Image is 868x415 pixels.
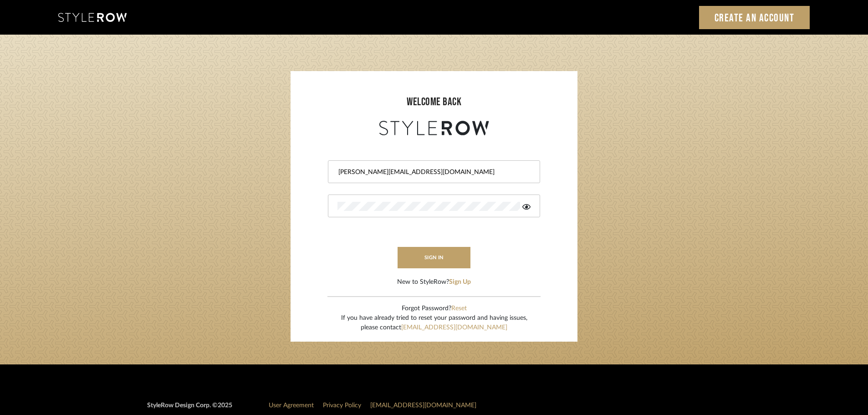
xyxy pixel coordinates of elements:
input: Email Address [337,168,528,177]
a: [EMAIL_ADDRESS][DOMAIN_NAME] [401,324,507,331]
div: Forgot Password? [341,304,527,313]
a: Privacy Policy [323,402,361,409]
button: Reset [451,304,467,313]
a: User Agreement [269,402,314,409]
a: [EMAIL_ADDRESS][DOMAIN_NAME] [370,402,476,409]
div: If you have already tried to reset your password and having issues, please contact [341,313,527,333]
a: Create an Account [699,6,810,29]
button: sign in [398,247,470,268]
button: Sign Up [449,277,471,287]
div: welcome back [300,94,568,110]
div: New to StyleRow? [397,277,471,287]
